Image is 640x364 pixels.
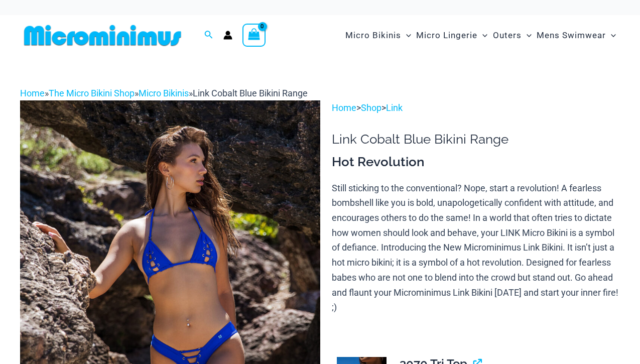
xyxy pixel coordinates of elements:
span: Outers [493,23,522,48]
span: Micro Bikinis [345,23,401,48]
a: Account icon link [223,31,232,40]
a: Shop [361,102,381,113]
span: Menu Toggle [477,23,487,48]
span: Menu Toggle [522,23,532,48]
p: > > [332,100,620,115]
span: Micro Lingerie [416,23,477,48]
a: Micro Bikinis [139,88,189,98]
p: Still sticking to the conventional? Nope, start a revolution! A fearless bombshell like you is bo... [332,181,620,315]
h3: Hot Revolution [332,154,620,171]
span: Link Cobalt Blue Bikini Range [193,88,308,98]
span: Mens Swimwear [537,23,606,48]
a: Search icon link [204,29,213,42]
a: Mens SwimwearMenu ToggleMenu Toggle [534,20,618,51]
nav: Site Navigation [341,19,620,52]
a: OutersMenu ToggleMenu Toggle [490,20,534,51]
a: View Shopping Cart, empty [242,24,266,47]
h1: Link Cobalt Blue Bikini Range [332,132,620,147]
span: » » » [20,88,308,98]
a: Home [20,88,45,98]
span: Menu Toggle [401,23,411,48]
a: The Micro Bikini Shop [49,88,135,98]
a: Link [386,102,403,113]
a: Micro LingerieMenu ToggleMenu Toggle [414,20,490,51]
a: Home [332,102,356,113]
span: Menu Toggle [606,23,616,48]
a: Micro BikinisMenu ToggleMenu Toggle [343,20,414,51]
img: MM SHOP LOGO FLAT [20,24,185,47]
